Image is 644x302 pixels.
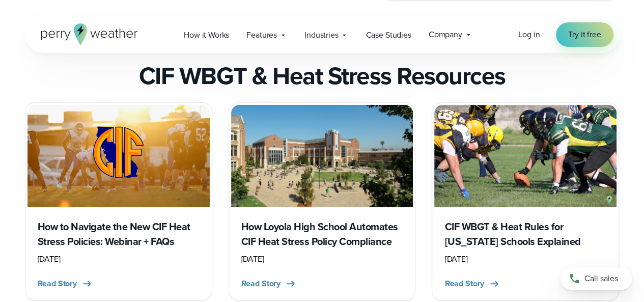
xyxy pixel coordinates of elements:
span: Case Studies [366,29,411,41]
a: Call sales [561,267,632,290]
span: Industries [304,29,338,41]
a: How it Works [175,24,238,45]
span: Read Story [241,278,281,290]
h3: How Loyola High School Automates CIF Heat Stress Policy Compliance [241,219,403,249]
div: [DATE] [241,253,403,265]
h3: CIF WBGT & Heat Rules for [US_STATE] Schools Explained [444,219,606,249]
h3: How to Navigate the New CIF Heat Stress Policies: Webinar + FAQs [38,219,200,249]
a: CIF Wet Bulb Globe Temp CIF WBGT & Heat Rules for [US_STATE] Schools Explained [DATE] Read Story [432,102,619,300]
span: How it Works [184,29,229,41]
span: Log in [518,29,540,40]
img: CIF Wet Bulb Globe Temp [434,105,617,207]
button: Read Story [38,278,93,290]
span: Call sales [584,272,618,285]
div: [DATE] [38,253,200,265]
h2: CIF WBGT & Heat Stress Resources [139,62,506,90]
button: Read Story [444,278,500,290]
button: Read Story [241,278,297,290]
a: Try it free [556,22,613,47]
span: Read Story [444,278,484,290]
img: CIF heat stress policies webinar [27,105,210,207]
span: Read Story [38,278,77,290]
div: [DATE] [444,253,606,265]
span: Company [429,29,462,41]
div: slideshow [25,102,620,300]
a: Case Studies [357,24,419,45]
a: CIF heat stress policies webinar How to Navigate the New CIF Heat Stress Policies: Webinar + FAQs... [25,102,212,300]
span: Features [246,29,277,41]
a: How Loyola High School Automates CIF Heat Stress Policy Compliance [DATE] Read Story [229,102,416,300]
a: Log in [518,29,540,41]
span: Try it free [568,29,601,41]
